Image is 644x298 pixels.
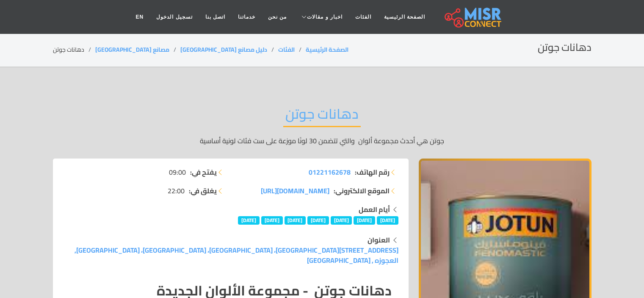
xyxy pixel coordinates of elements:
h2: دهانات جوتن [538,42,591,54]
a: الصفحة الرئيسية [378,9,431,25]
a: [STREET_ADDRESS][GEOGRAPHIC_DATA]، [GEOGRAPHIC_DATA]، [GEOGRAPHIC_DATA]، [GEOGRAPHIC_DATA], العجو... [75,244,398,267]
strong: رقم الهاتف: [355,167,390,177]
strong: الموقع الالكتروني: [334,186,390,196]
a: اخبار و مقالات [293,9,349,25]
span: [DATE] [377,216,398,225]
img: main.misr_connect [445,6,501,28]
a: الصفحة الرئيسية [306,44,348,55]
span: [DATE] [331,216,352,225]
span: 22:00 [168,186,185,196]
a: تسجيل الدخول [150,9,199,25]
span: 09:00 [169,167,186,177]
a: دليل مصانع [GEOGRAPHIC_DATA] [180,44,267,55]
h2: دهانات جوتن [283,106,361,127]
strong: أيام العمل [359,203,390,216]
span: [DOMAIN_NAME][URL] [261,184,329,197]
a: مصانع [GEOGRAPHIC_DATA] [95,44,169,55]
strong: يغلق في: [189,186,217,196]
a: من نحن [262,9,293,25]
a: خدماتنا [232,9,262,25]
strong: يفتح في: [190,167,217,177]
p: جوتن هي أحدث مجموعة ألوان والتي تتضمن 30 لونًا موزعة على ست فئات لونية أساسية [53,136,591,146]
span: اخبار و مقالات [307,13,343,21]
span: [DATE] [354,216,375,225]
li: دهانات جوتن [53,45,95,54]
span: 01221162678 [309,166,351,178]
a: [DOMAIN_NAME][URL] [261,186,329,196]
span: [DATE] [261,216,283,225]
span: [DATE] [307,216,329,225]
a: الفئات [349,9,378,25]
strong: العنوان [368,234,390,246]
a: EN [130,9,150,25]
span: [DATE] [238,216,260,225]
a: 01221162678 [309,167,351,177]
a: الفئات [278,44,295,55]
span: [DATE] [285,216,306,225]
a: اتصل بنا [199,9,232,25]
